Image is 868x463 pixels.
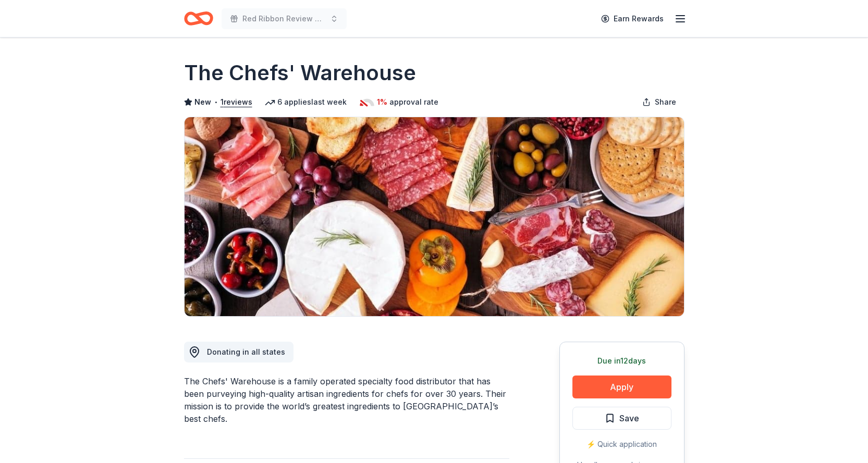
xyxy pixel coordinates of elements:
span: New [194,96,211,108]
button: Share [634,92,684,112]
h1: The Chefs' Warehouse [184,58,416,87]
div: 6 applies last week [265,96,347,108]
div: Due in 12 days [572,355,671,367]
button: Red Ribbon Review Drag Brunch [222,8,347,29]
span: • [214,98,217,106]
img: Image for The Chefs' Warehouse [185,117,684,316]
div: The Chefs' Warehouse is a family operated specialty food distributor that has been purveying high... [184,375,509,425]
button: 1reviews [221,96,252,108]
button: Apply [572,376,671,398]
a: Earn Rewards [595,9,670,28]
span: approval rate [389,96,438,108]
div: ⚡️ Quick application [572,438,671,451]
button: Save [572,407,671,430]
span: Share [655,96,676,108]
a: Home [184,6,213,31]
span: Donating in all states [207,347,285,356]
span: Save [619,411,639,425]
span: 1% [377,96,387,108]
span: Red Ribbon Review Drag Brunch [242,12,326,25]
